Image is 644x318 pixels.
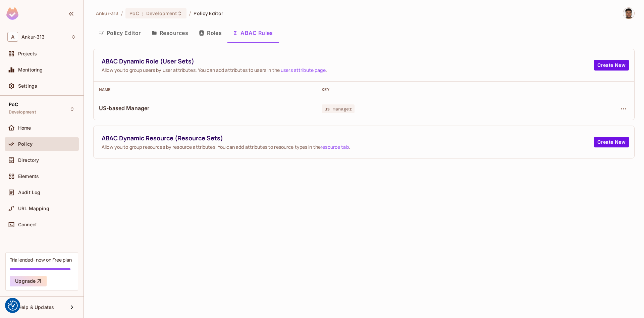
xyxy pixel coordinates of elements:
[142,11,144,16] span: :
[18,51,37,56] span: Projects
[102,144,594,150] span: Allow you to group resources by resource attributes. You can add attributes to resource types in ...
[18,305,54,310] span: Help & Updates
[129,10,139,16] span: PoC
[8,301,18,311] button: Consent Preferences
[227,25,278,41] button: ABAC Rules
[96,10,118,16] span: the active workspace
[322,104,355,113] span: us-manager
[189,10,191,16] li: /
[146,10,177,16] span: Development
[102,57,594,65] span: ABAC Dynamic Role (User Sets)
[594,60,629,71] button: Create New
[93,25,146,41] button: Policy Editor
[281,67,326,73] a: users attribute page
[8,301,18,311] img: Revisit consent button
[18,157,39,163] span: Directory
[623,8,634,19] img: Vladimir Shopov
[9,109,36,115] span: Development
[18,125,31,131] span: Home
[18,67,43,73] span: Monitoring
[594,137,629,147] button: Create New
[10,257,72,263] div: Trial ended- now on Free plan
[7,32,18,42] span: A
[102,67,594,73] span: Allow you to group users by user attributes. You can add attributes to users in the .
[99,104,311,112] span: US-based Manager
[99,87,311,92] div: Name
[18,222,37,227] span: Connect
[322,87,534,92] div: Key
[102,134,594,142] span: ABAC Dynamic Resource (Resource Sets)
[194,10,223,16] span: Policy Editor
[18,190,40,195] span: Audit Log
[10,276,47,286] button: Upgrade
[18,83,37,89] span: Settings
[18,141,33,147] span: Policy
[146,25,194,41] button: Resources
[6,7,18,20] img: SReyMgAAAABJRU5ErkJggg==
[194,25,227,41] button: Roles
[9,102,18,107] span: PoC
[21,34,45,40] span: Workspace: Ankur-313
[121,10,123,16] li: /
[18,174,39,179] span: Elements
[18,206,49,211] span: URL Mapping
[321,144,349,150] a: resource tab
